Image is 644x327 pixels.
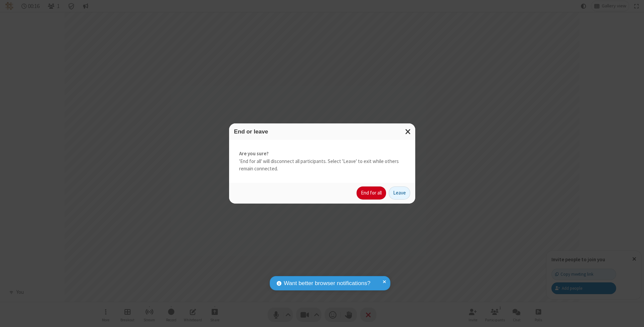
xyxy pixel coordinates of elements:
button: Leave [389,186,410,200]
div: 'End for all' will disconnect all participants. Select 'Leave' to exit while others remain connec... [229,140,415,183]
h3: End or leave [234,128,410,135]
button: Close modal [401,123,415,140]
strong: Are you sure? [239,150,405,158]
span: Want better browser notifications? [284,279,370,288]
button: End for all [357,186,386,200]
